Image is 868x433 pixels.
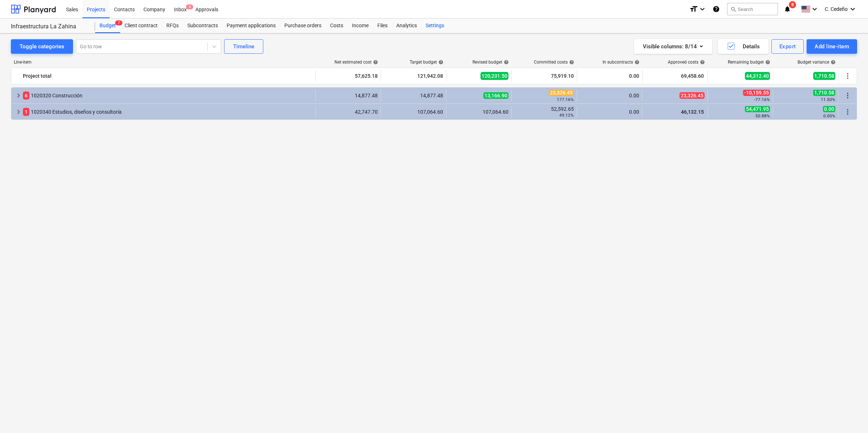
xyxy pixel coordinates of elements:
[372,60,378,65] span: help
[815,42,849,51] div: Add line-item
[14,91,23,100] span: keyboard_arrow_right
[813,72,835,80] span: 1,710.58
[698,5,707,13] i: keyboard_arrow_down
[319,109,378,115] div: 42,747.70
[319,93,378,98] div: 14,877.48
[848,5,857,13] i: keyboard_arrow_down
[789,1,796,8] span: 8
[421,19,449,33] div: Settings
[233,42,254,51] div: Timeline
[384,93,443,98] div: 14,877.48
[843,72,852,80] span: More actions
[745,106,770,112] span: 54,471.95
[326,19,348,33] a: Costs
[348,19,373,33] a: Income
[779,42,796,51] div: Export
[280,19,326,33] a: Purchase orders
[23,108,29,116] span: 1
[23,92,29,100] span: 6
[186,4,193,9] span: 3
[843,108,852,116] span: More actions
[392,19,421,33] a: Analytics
[730,6,736,12] span: search
[224,39,263,54] button: Timeline
[23,106,312,118] div: 1020340 Estudios, diseños y consultoría
[713,5,720,13] i: Knowledge base
[634,39,712,54] button: Visible columns:8/14
[319,70,378,82] div: 57,625.18
[727,42,760,51] div: Details
[784,5,791,13] i: notifications
[472,60,509,65] div: Revised budget
[832,398,868,433] div: Widget de chat
[728,60,770,65] div: Remaining budget
[798,60,836,65] div: Budget variance
[727,3,778,15] button: Search
[373,19,392,33] a: Files
[823,106,835,112] span: 0.00
[95,19,120,33] div: Budget
[557,97,574,102] small: 177.16%
[11,23,86,31] div: Infraestructura La Zahina
[807,39,857,54] button: Add line-item
[515,70,574,82] div: 75,919.10
[698,60,705,65] span: help
[502,60,509,65] span: help
[334,60,378,65] div: Net estimated cost
[745,72,770,80] span: 44,312.40
[483,92,508,99] span: 13,166.90
[11,39,73,54] button: Toggle categories
[549,89,574,96] span: 23,326.45
[222,19,280,33] div: Payment applications
[843,91,852,100] span: More actions
[680,109,705,115] span: 46,132.15
[810,5,819,13] i: keyboard_arrow_down
[832,398,868,433] iframe: Chat Widget
[825,6,848,12] span: C. Cedeño
[162,19,183,33] a: RFQs
[449,109,508,115] div: 107,064.60
[120,19,162,33] a: Client contract
[689,5,698,13] i: format_size
[95,19,120,33] a: Budget7
[14,108,23,116] span: keyboard_arrow_right
[718,39,768,54] button: Details
[384,70,443,82] div: 121,942.08
[437,60,443,65] span: help
[580,109,639,115] div: 0.00
[771,39,804,54] button: Export
[183,19,222,33] a: Subcontracts
[754,97,770,102] small: -77.16%
[480,72,508,80] span: 120,231.50
[11,60,316,65] div: Line-item
[755,113,770,118] small: 50.88%
[23,70,312,82] div: Project total
[829,60,836,65] span: help
[559,113,574,118] small: 49.12%
[568,60,574,65] span: help
[115,20,122,25] span: 7
[743,89,770,96] span: -10,159.55
[603,60,640,65] div: In subcontracts
[764,60,770,65] span: help
[680,92,705,99] span: 23,326.45
[580,70,639,82] div: 0.00
[823,113,835,118] small: 0.00%
[580,93,639,98] div: 0.00
[813,89,835,96] span: 1,710.58
[534,60,574,65] div: Committed costs
[515,106,574,118] div: 52,592.65
[680,72,705,80] span: 69,458.60
[668,60,705,65] div: Approved costs
[821,97,835,102] small: 11.50%
[633,60,640,65] span: help
[643,42,703,51] div: Visible columns : 8/14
